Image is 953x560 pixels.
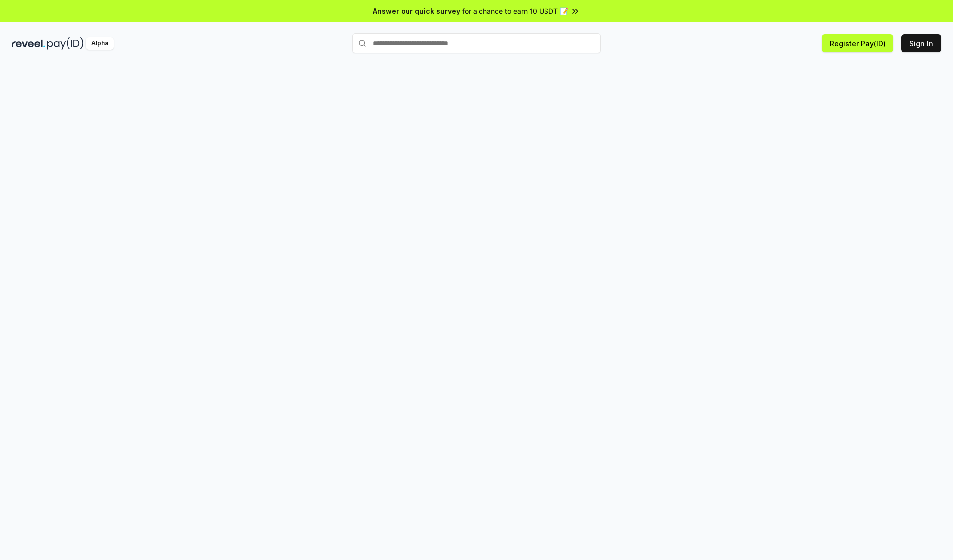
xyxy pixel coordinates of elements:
span: Answer our quick survey [373,6,460,16]
button: Sign In [901,34,941,52]
button: Register Pay(ID) [822,34,893,52]
img: reveel_dark [12,37,45,50]
img: pay_id [47,37,84,50]
div: Alpha [86,37,114,50]
span: for a chance to earn 10 USDT 📝 [462,6,568,16]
